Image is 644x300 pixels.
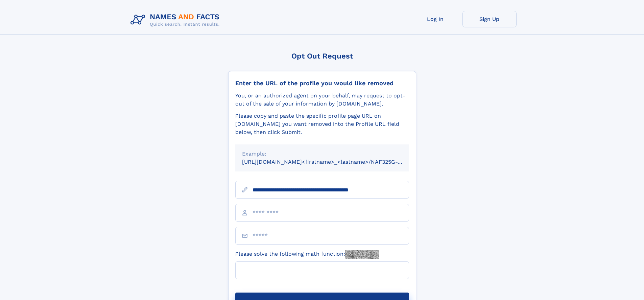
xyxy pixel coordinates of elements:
small: [URL][DOMAIN_NAME]<firstname>_<lastname>/NAF325G-xxxxxxxx [242,159,422,165]
a: Log In [408,11,462,27]
img: Logo Names and Facts [128,11,225,29]
div: Opt Out Request [228,52,416,60]
a: Sign Up [462,11,517,27]
div: Example: [242,150,402,158]
div: Enter the URL of the profile you would like removed [235,79,409,87]
label: Please solve the following math function: [235,250,379,259]
div: You, or an authorized agent on your behalf, may request to opt-out of the sale of your informatio... [235,92,409,108]
div: Please copy and paste the specific profile page URL on [DOMAIN_NAME] you want removed into the Pr... [235,112,409,136]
